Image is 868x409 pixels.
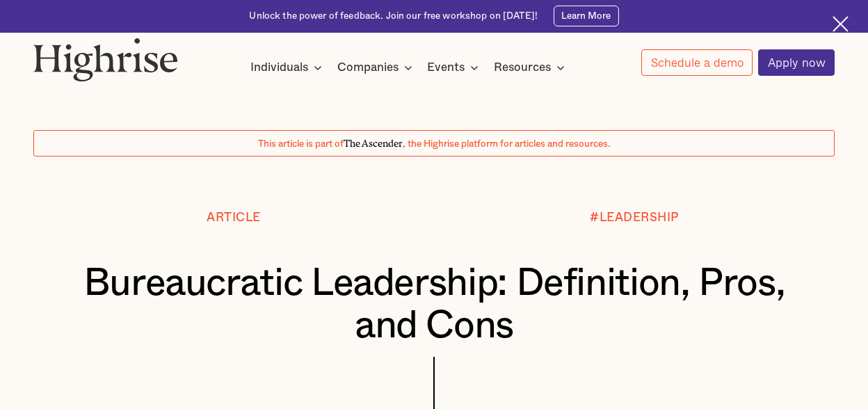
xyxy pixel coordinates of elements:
img: Cross icon [833,16,849,32]
div: Companies [337,59,417,76]
a: Learn More [554,6,618,26]
img: Highrise logo [33,38,178,81]
a: Apply now [758,49,834,76]
span: The Ascender [344,136,403,147]
div: Resources [494,59,551,76]
div: Resources [494,59,569,76]
div: Article [207,211,261,224]
div: Unlock the power of feedback. Join our free workshop on [DATE]! [249,10,538,23]
span: This article is part of [258,139,344,149]
a: Schedule a demo [641,49,753,76]
h1: Bureaucratic Leadership: Definition, Pros, and Cons [67,262,801,347]
div: #LEADERSHIP [590,211,679,224]
div: Companies [337,59,399,76]
span: , the Highrise platform for articles and resources. [403,139,611,149]
div: Individuals [250,59,308,76]
div: Events [427,59,465,76]
div: Individuals [250,59,326,76]
div: Events [427,59,483,76]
